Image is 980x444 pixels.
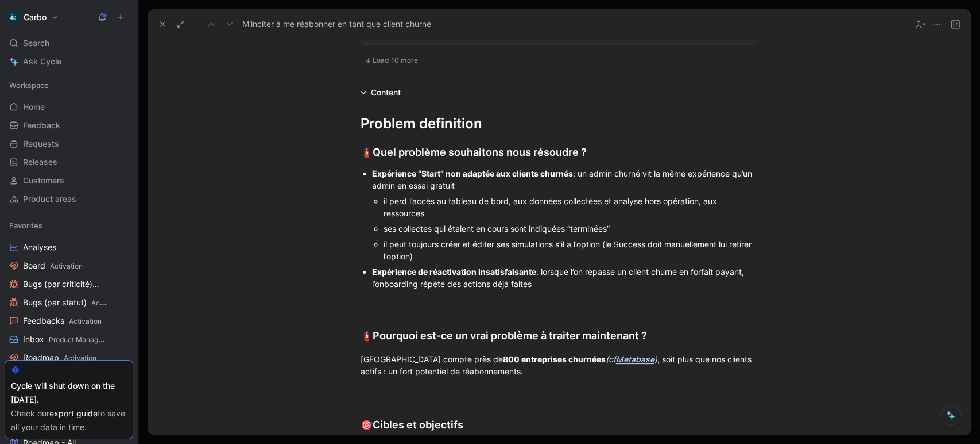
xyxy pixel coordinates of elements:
[5,135,133,152] a: Requests
[23,55,61,68] span: Ask Cycle
[5,190,133,208] a: Product areas
[23,260,83,272] span: Board
[616,354,654,364] a: Metabase
[49,335,118,344] span: Product Management
[23,156,57,168] span: Releases
[5,239,133,256] a: Analyses
[24,12,47,22] h1: Carbo
[361,144,758,160] div: Quel problème souhaitons nous résoudre ?
[5,53,133,70] a: Ask Cycle
[373,56,418,65] span: Load 10 more
[23,101,45,113] span: Home
[372,266,758,290] div: : lorsque l’on repasse un client churné en forfait payant, l’onboarding répète des actions déjà f...
[5,331,133,348] a: InboxProduct Management
[23,138,59,150] span: Requests
[5,35,133,52] div: Search
[23,193,76,205] span: Product areas
[384,238,758,262] div: il peut toujours créer et éditer ses simulations s’il a l’option (le Success doit manuellement lu...
[9,79,49,91] span: Workspace
[606,354,616,364] em: (cf
[11,379,127,407] div: Cycle will shut down on the [DATE].
[5,257,133,274] a: BoardActivation
[23,352,96,364] span: Roadmap
[91,298,124,307] span: Activation
[361,53,422,67] button: Load 10 more
[23,120,60,131] span: Feedback
[5,172,133,189] a: Customers
[503,354,606,364] strong: 800 entreprises churnées
[361,419,373,431] span: 🎯
[242,17,431,31] span: M'inciter à me réabonner en tant que client churné
[5,117,133,134] a: Feedback
[361,147,373,158] span: 🧯
[361,328,758,344] div: Pourquoi est-ce un vrai problème à traiter maintenant ?
[9,220,42,231] span: Favorites
[23,175,64,186] span: Customers
[372,167,758,192] div: : un admin churné vit la même expérience qu’un admin en essai gratuit
[49,408,98,418] a: export guide
[384,223,758,235] div: ses collectes qui étaient en cours sont indiquées “terminées”
[5,9,61,25] button: CarboCarbo
[23,36,49,50] span: Search
[7,12,19,23] img: Carbo
[11,407,127,434] div: Check our to save all your data in time.
[654,354,657,364] em: )
[5,294,133,311] a: Bugs (par statut)Activation
[372,169,573,178] strong: Expérience “Start” non adaptée aux clients churnés
[5,76,133,94] div: Workspace
[5,275,133,293] a: Bugs (par criticité)Activation
[371,86,401,99] div: Content
[361,113,758,134] div: Problem definition
[23,315,102,327] span: Feedbacks
[64,354,96,362] span: Activation
[361,417,758,433] div: Cibles et objectifs
[384,195,758,219] div: il perd l’accès au tableau de bord, aux données collectées et analyse hors opération, aux ressources
[23,334,106,346] span: Inbox
[5,312,133,330] a: FeedbacksActivation
[23,242,56,253] span: Analyses
[23,297,107,309] span: Bugs (par statut)
[5,98,133,116] a: Home
[23,278,109,290] span: Bugs (par criticité)
[5,154,133,171] a: Releases
[5,217,133,234] div: Favorites
[50,262,83,270] span: Activation
[361,353,758,377] div: [GEOGRAPHIC_DATA] compte près de , soit plus que nos clients actifs : un fort potentiel de réabon...
[361,330,373,342] span: 🧯
[356,86,405,99] div: Content
[69,317,102,326] span: Activation
[5,349,133,366] a: RoadmapActivation
[372,267,536,277] strong: Expérience de réactivation insatisfaisante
